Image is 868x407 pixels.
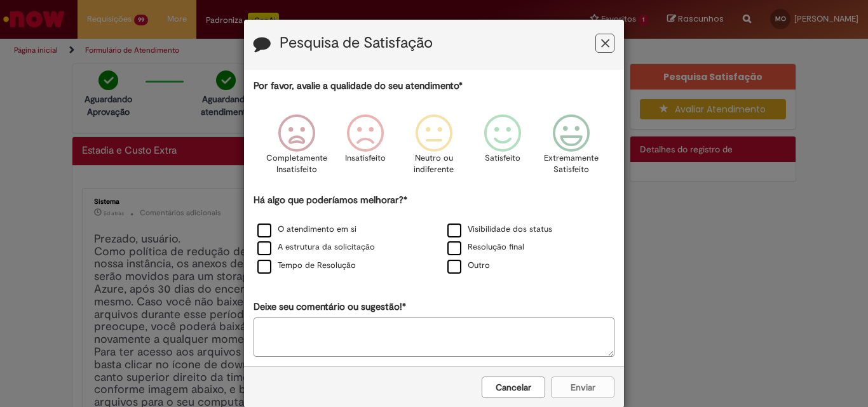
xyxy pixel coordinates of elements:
label: Resolução final [447,241,524,253]
p: Neutro ou indiferente [411,152,457,176]
label: Visibilidade dos status [447,224,552,236]
button: Cancelar [482,377,545,398]
div: Completamente Insatisfeito [264,105,329,192]
div: Insatisfeito [333,105,398,192]
label: Pesquisa de Satisfação [280,35,433,51]
label: O atendimento em si [257,224,356,236]
div: Há algo que poderíamos melhorar?* [254,194,614,276]
p: Extremamente Satisfeito [544,152,599,176]
div: Satisfeito [470,105,535,192]
label: Outro [447,260,490,272]
p: Satisfeito [485,152,520,164]
label: A estrutura da solicitação [257,241,375,253]
label: Deixe seu comentário ou sugestão!* [254,300,406,314]
div: Extremamente Satisfeito [539,105,604,192]
p: Insatisfeito [345,152,386,164]
label: Tempo de Resolução [257,260,356,272]
div: Neutro ou indiferente [402,105,466,192]
label: Por favor, avalie a qualidade do seu atendimento* [254,79,463,93]
p: Completamente Insatisfeito [266,152,327,176]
